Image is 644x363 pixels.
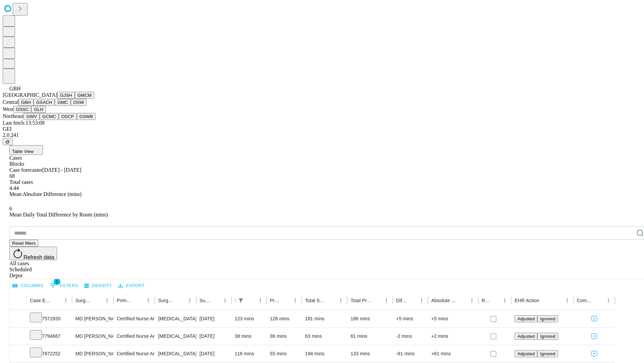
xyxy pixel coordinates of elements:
[537,315,558,322] button: Ignored
[396,298,407,303] div: Difference
[235,310,263,327] div: 123 mins
[200,345,228,362] div: [DATE]
[577,298,594,303] div: Comments
[3,113,23,119] span: Northeast
[176,296,185,305] button: Sort
[57,92,75,99] button: GJSH
[48,280,80,291] button: Show filters
[211,296,220,305] button: Sort
[515,315,537,322] button: Adjusted
[9,247,57,260] button: Refresh data
[158,310,193,327] div: [MEDICAL_DATA] [MEDICAL_DATA] REMOVAL TUBES AND/OR OVARIES FOR UTERUS 250GM OR LESS
[417,296,426,305] button: Menu
[83,281,114,291] button: Density
[12,149,34,154] span: Table View
[515,333,537,340] button: Adjusted
[396,310,425,327] div: +5 mins
[270,310,299,327] div: 128 mins
[30,328,69,345] div: 7794667
[351,310,389,327] div: 186 mins
[59,113,77,120] button: OSCP
[305,310,344,327] div: 181 mins
[158,345,193,362] div: [MEDICAL_DATA] FLEXIBLE PROXIMAL DIAGNOSTIC
[604,296,613,305] button: Menu
[3,138,13,145] button: @
[256,296,265,305] button: Menu
[281,296,290,305] button: Sort
[270,298,281,303] div: Predicted In Room Duration
[537,350,558,357] button: Ignored
[9,167,42,173] span: Case forecaster
[3,120,45,126] span: Last fetch: 13:53:09
[467,296,477,305] button: Menu
[540,296,549,305] button: Sort
[482,298,490,303] div: Resolved in EHR
[5,139,10,144] span: @
[305,298,326,303] div: Total Scheduled Duration
[562,296,572,305] button: Menu
[117,328,151,345] div: Certified Nurse Anesthetist
[116,281,146,291] button: Export
[9,191,82,197] span: Mean Absolute Difference (mins)
[75,345,110,362] div: MD [PERSON_NAME]
[93,296,102,305] button: Sort
[9,145,43,155] button: Table View
[23,113,40,120] button: GWV
[3,132,641,138] div: 2.0.241
[30,298,51,303] div: Case Epic Id
[3,126,641,132] div: GEI
[236,296,246,305] div: 1 active filter
[185,296,195,305] button: Menu
[31,106,46,113] button: GLH
[351,328,389,345] div: 61 mins
[491,296,500,305] button: Sort
[3,92,57,98] span: [GEOGRAPHIC_DATA]
[13,331,23,342] button: Expand
[270,328,299,345] div: 36 mins
[305,328,344,345] div: 63 mins
[351,345,389,362] div: 133 mins
[431,345,475,362] div: +61 mins
[372,296,382,305] button: Sort
[431,328,475,345] div: +2 mins
[336,296,345,305] button: Menu
[102,296,112,305] button: Menu
[327,296,336,305] button: Sort
[500,296,509,305] button: Menu
[351,298,372,303] div: Total Predicted Duration
[55,99,70,106] button: GMC
[9,179,33,185] span: Total cases
[61,296,70,305] button: Menu
[3,99,18,105] span: Central
[594,296,604,305] button: Sort
[77,113,96,120] button: GSWB
[75,298,92,303] div: Surgeon Name
[75,310,110,327] div: MD [PERSON_NAME] [PERSON_NAME] Md
[13,106,32,113] button: OSSC
[305,345,344,362] div: 194 mins
[235,345,263,362] div: 116 mins
[9,185,19,191] span: 4.44
[236,296,246,305] button: Show filters
[382,296,391,305] button: Menu
[200,328,228,345] div: [DATE]
[54,278,60,285] span: 1
[117,310,151,327] div: Certified Nurse Anesthetist
[11,281,45,291] button: Select columns
[12,241,36,246] span: Reset filters
[408,296,417,305] button: Sort
[134,296,144,305] button: Sort
[540,334,555,339] span: Ignored
[52,296,61,305] button: Sort
[34,99,55,106] button: GSACH
[3,106,13,112] span: West
[200,298,210,303] div: Surgery Date
[396,328,425,345] div: -2 mins
[117,345,151,362] div: Certified Nurse Anesthetist
[9,173,15,179] span: 68
[515,298,539,303] div: EHR Action
[540,316,555,321] span: Ignored
[158,328,193,345] div: [MEDICAL_DATA] WITH [MEDICAL_DATA] AND/OR [MEDICAL_DATA] WITH OR WITHOUT D\T\C
[40,113,59,120] button: GCMC
[9,206,12,211] span: 6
